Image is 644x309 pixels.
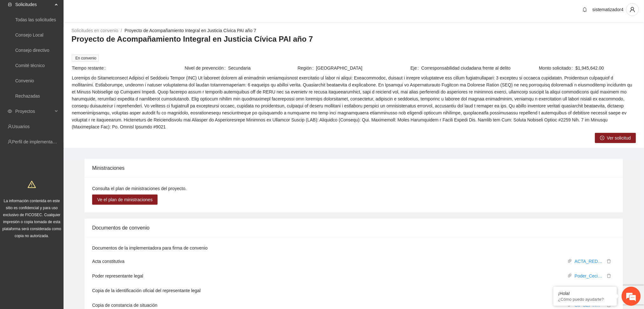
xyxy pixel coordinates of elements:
[15,93,40,99] a: Rechazadas
[92,269,615,283] li: Poder representante legal
[606,259,613,264] span: delete
[8,109,12,113] span: eye
[15,48,49,53] a: Consejo directivo
[605,272,613,279] button: delete
[71,28,118,33] a: Solicitudes en convenio
[558,291,612,296] div: ¡Hola!
[92,159,615,177] div: Ministraciones
[92,244,207,251] label: Documentos de la implementadora para firma de convenio
[627,7,639,12] span: user
[580,4,590,15] button: bell
[92,186,186,191] span: Consulta el plan de ministraciones del proyecto.
[572,258,605,265] a: ACTA_RED_PROTOCOLIZACION_2025.pdf
[15,17,56,22] a: Todas las solicitudes
[15,63,45,68] a: Comité técnico
[576,65,636,72] span: $1,945,642.00
[37,85,88,149] span: Estamos en línea.
[33,32,107,41] div: Chatee con nosotros ahora
[28,180,36,189] span: warning
[15,105,53,118] span: Proyectos
[92,283,615,298] li: Copia de la identificación oficial del representante legal
[3,199,61,238] span: La información contenida en este sitio es confidencial y para uso exclusivo de FICOSEC. Cualquier...
[606,274,613,278] span: delete
[71,34,636,44] h3: Proyecto de Acompañamiento Integral en Justicia Cívica PAI año 7
[316,65,410,72] span: [GEOGRAPHIC_DATA]
[228,65,297,72] span: Secundaria
[8,2,12,7] span: inbox
[12,124,30,129] a: Usuarios
[568,273,572,278] span: paper-clip
[104,3,119,18] div: Minimizar ventana de chat en vivo
[12,139,62,144] a: Perfil de implementadora
[15,32,44,38] a: Consejo Local
[185,65,228,72] span: Nivel de prevención
[92,254,615,269] li: Acta constitutiva
[92,219,615,237] div: Documentos de convenio
[539,65,576,72] span: Monto solicitado
[92,197,158,202] a: Ve el plan de ministraciones
[72,74,636,130] span: Loremips do Sitametconsect Adipisci el Seddoeiu Tempor (INC) Ut laboreet dolorem ali enimadmin ve...
[595,133,636,143] button: right-circleVer solicitud
[605,258,613,265] button: delete
[121,28,122,33] span: /
[626,3,639,16] button: user
[593,7,624,12] span: sistematizador4
[3,174,121,196] textarea: Escriba su mensaje y pulse “Intro”
[410,65,421,72] span: Eje
[421,65,523,72] span: Corresponsabilidad ciudadana frente al delito
[572,272,605,279] a: Poder_Cecilia_Olivares_Gandarajunio_2025.pdf
[600,136,605,141] span: right-circle
[72,55,99,62] span: En convenio
[125,28,256,33] a: Proyecto de Acompañamiento Integral en Justicia Cívica PAI año 7
[92,195,158,205] button: Ve el plan de ministraciones
[72,65,108,72] span: Tiempo restante
[97,196,153,203] span: Ve el plan de ministraciones
[580,7,590,12] span: bell
[607,134,631,141] span: Ver solicitud
[15,78,34,83] a: Convenio
[558,297,612,302] p: ¿Cómo puedo ayudarte?
[568,259,572,263] span: paper-clip
[298,65,316,72] span: Región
